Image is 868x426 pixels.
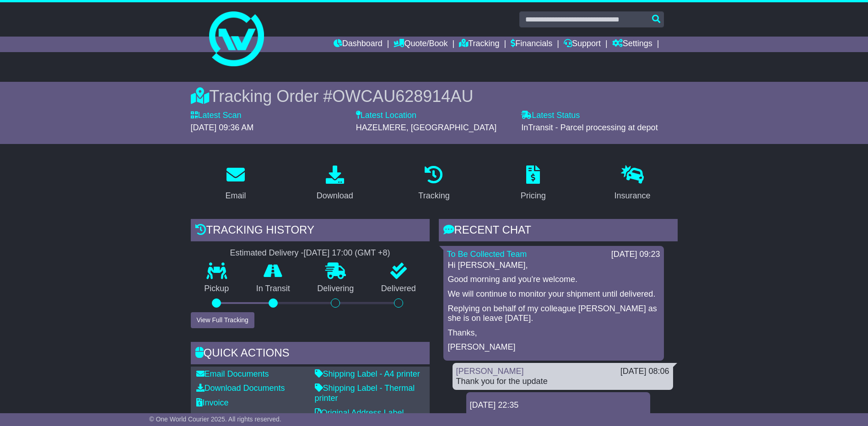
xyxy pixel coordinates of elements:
a: Tracking [412,162,455,205]
p: [PERSON_NAME] [448,342,659,352]
div: [DATE] 22:35 [470,400,647,410]
div: Tracking history [191,219,430,244]
span: InTransit - Parcel processing at depot [521,123,658,132]
div: Estimated Delivery - [191,248,430,258]
span: HAZELMERE, [GEOGRAPHIC_DATA] [356,123,496,132]
a: Invoice [196,398,229,407]
p: Replying on behalf of my colleague [PERSON_NAME] as she is on leave [DATE]. [448,304,659,324]
a: Dashboard [334,37,383,52]
p: Pickup [191,284,243,294]
label: Latest Location [356,111,416,121]
div: Download [317,190,353,202]
a: Quote/Book [394,37,447,52]
a: Pricing [515,162,552,205]
a: Insurance [609,162,657,205]
a: Download [311,162,359,205]
p: In Transit [243,284,304,294]
a: [PERSON_NAME] [456,367,524,376]
div: [DATE] 17:00 (GMT +8) [304,248,390,258]
span: OWCAU628914AU [332,87,473,106]
a: To Be Collected Team [447,250,527,259]
div: RECENT CHAT [439,219,678,244]
a: Support [564,37,601,52]
a: Shipping Label - Thermal printer [315,383,415,403]
div: [DATE] 08:06 [620,367,669,377]
a: Tracking [459,37,499,52]
a: Settings [612,37,652,52]
span: © One World Courier 2025. All rights reserved. [149,415,281,423]
p: Good morning and you're welcome. [448,275,659,285]
a: Shipping Label - A4 printer [315,369,420,378]
p: Thanks, [448,328,659,338]
label: Latest Scan [191,111,242,121]
div: Thank you for the update [456,377,669,387]
div: Insurance [615,190,651,202]
button: View Full Tracking [191,312,254,328]
a: Email Documents [196,369,269,378]
div: Email [225,190,246,202]
div: Tracking Order # [191,86,678,106]
div: [DATE] 09:23 [611,250,660,260]
a: Original Address Label [315,408,404,417]
label: Latest Status [521,111,580,121]
div: Tracking [418,190,449,202]
p: Hi [PERSON_NAME], [448,261,659,271]
p: We will continue to monitor your shipment until delivered. [448,289,659,299]
p: Delivered [367,284,430,294]
div: Pricing [521,190,546,202]
a: Download Documents [196,383,285,393]
span: [DATE] 09:36 AM [191,123,254,132]
a: Financials [511,37,552,52]
p: Delivering [304,284,368,294]
a: Email [219,162,252,205]
div: Quick Actions [191,342,430,367]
